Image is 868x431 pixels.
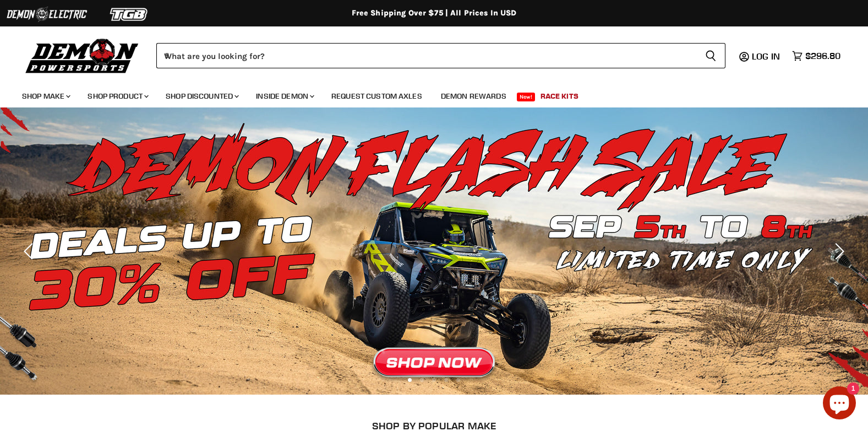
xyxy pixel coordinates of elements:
button: Previous [19,240,41,262]
img: TGB Logo 2 [88,4,171,25]
li: Page dot 3 [432,378,436,382]
form: Product [156,43,725,68]
img: Demon Powersports [22,36,143,75]
a: Shop Product [79,85,155,107]
button: Search [696,43,725,68]
li: Page dot 1 [408,378,412,382]
li: Page dot 2 [420,378,424,382]
a: Shop Discounted [157,85,245,107]
a: Shop Make [14,85,77,107]
a: Inside Demon [248,85,321,107]
li: Page dot 4 [444,378,448,382]
span: New! [517,93,536,101]
button: Next [827,240,849,262]
span: $296.80 [805,51,840,61]
a: Request Custom Axles [323,85,430,107]
img: Demon Electric Logo 2 [6,4,88,25]
input: When autocomplete results are available use up and down arrows to review and enter to select [156,43,696,68]
ul: Main menu [14,80,838,107]
a: Race Kits [532,85,587,107]
inbox-online-store-chat: Shopify online store chat [820,386,859,422]
a: $296.80 [787,48,846,64]
span: Log in [752,51,780,62]
a: Log in [747,51,787,61]
a: Demon Rewards [433,85,515,107]
li: Page dot 5 [456,378,460,382]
